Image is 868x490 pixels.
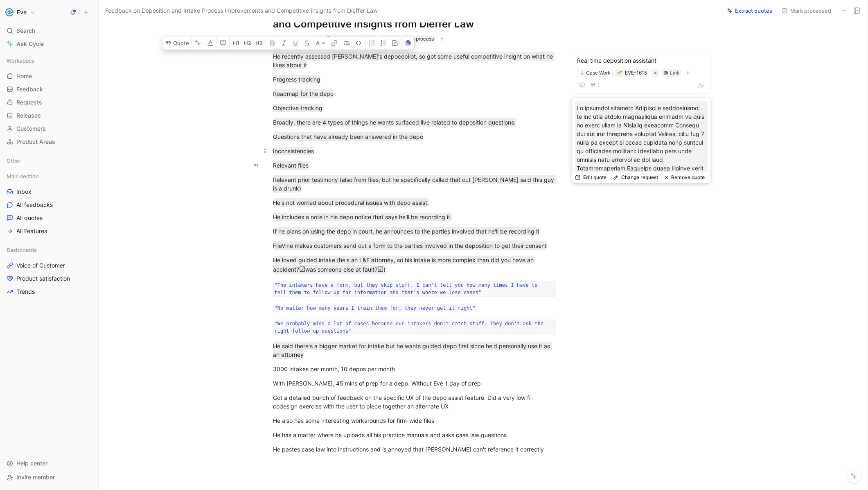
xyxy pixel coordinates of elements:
[273,118,516,127] mark: Broadly, there are 4 types of things he wants surfaced live related to deposition questions:
[3,122,95,135] a: Customers
[273,75,320,84] mark: Progress tracking
[778,5,835,16] button: Mark processed
[3,272,95,285] a: Product satisfaction
[3,170,95,182] div: Main section
[273,175,556,193] mark: Relevant prior testimony (also from files, but he specifically called that out [PERSON_NAME] said...
[273,304,477,312] code: "No matter how many years I train them for, they never get it right"
[16,85,43,93] span: Feedback
[7,57,35,65] span: Workspace
[661,172,708,183] button: Remove quote
[403,35,435,43] div: To process
[610,172,661,183] button: Change request
[313,36,328,50] button: A
[3,457,95,470] div: Help center
[105,6,378,16] span: Feedback on Deposition and Intake Process Improvements and Competitive Insights from Dieffer Law
[597,83,600,88] span: 1
[3,471,95,483] div: Invite member
[17,9,27,16] h1: Eve
[273,198,429,207] mark: He's not worried about procedural issues with depo assist.
[16,474,55,481] span: Invite member
[299,265,305,273] span: ☑
[577,56,706,66] div: Real time deposition assistant
[273,342,552,359] mark: He said there's a bigger market for intake but he wants guided depo first since he'd personally u...
[273,227,539,236] mark: If he plans on using the depo in court, he announces to the parties involved that he'll be record...
[273,393,556,411] div: Got a detailed bunch of feedback on the specific UX of the depo assist feature. Did a very low fi...
[3,170,95,237] div: Main sectionInboxAll feedbacksAll quotesAll Features
[586,69,611,77] div: Case Work
[273,431,556,439] div: He has a matter where he uploads all his practice manuals and asks case law questions
[273,445,556,454] div: He pastes case law into instructions and is annoyed that [PERSON_NAME] can't reference it correctly
[3,7,37,18] button: EveEve
[273,241,547,250] mark: FileVine makes customers send out a form to the parties involved in the deposition to get their c...
[7,157,21,165] span: Other
[7,246,37,254] span: Dashboards
[334,36,374,42] span: [PERSON_NAME]
[273,161,309,170] mark: Relevant files
[16,214,43,222] span: All quotes
[3,154,95,169] div: Other
[16,227,47,235] span: All Features
[273,52,555,69] mark: He recently assessed [PERSON_NAME]'s depocopilot, so got some useful competitive insight on what ...
[377,265,383,273] span: ☑
[3,70,95,82] a: Home
[273,147,314,155] mark: Inconsistencies
[16,111,41,120] span: Releases
[577,104,706,379] p: Lo ipsumdol sitametc AdipIsci'e seddoeiusmo, te inc utla etdolo magnaaliqua enimadm ve quis no ex...
[273,320,556,335] code: "We probably miss a lot of cases because our intakers don't catch stuff. They don't ask the right...
[409,35,434,43] span: To process
[670,69,680,77] div: Link
[16,125,46,133] span: Customers
[273,416,556,425] div: He also has some interesting workarounds for firm-wide files
[273,89,334,98] mark: Roadmap for the depo
[625,69,647,77] div: EVE-1615
[3,212,95,224] a: All quotes
[386,35,399,43] div: Slack
[273,379,556,388] div: With [PERSON_NAME], 45 mins of prep for a depo. Without Eve 1 day of prep
[16,72,32,80] span: Home
[273,365,556,373] div: 3000 intakes per month, 10 depos per month
[3,38,95,50] a: Ask Cycle
[588,81,602,90] button: 1
[617,70,622,76] button: 🌱
[3,83,95,95] a: Feedback
[16,261,65,270] span: Voice of Customer
[3,136,95,148] a: Product Areas
[724,5,776,16] button: Extract quotes
[273,213,452,221] mark: He includes a note in his depo notice that says he'll be recording it.
[16,288,35,296] span: Trends
[273,132,423,141] mark: Questions that have already been answered in the depo
[3,25,95,37] div: Search
[273,256,535,274] mark: He loved guided intake (he's an L&E attorney, so his intake is more complex than did you have an ...
[3,259,95,272] a: Voice of Customer
[3,109,95,122] a: Releases
[3,225,95,237] a: All Features
[273,104,322,112] mark: Objective tracking
[16,460,47,467] span: Help center
[3,244,95,256] div: Dashboards
[3,54,95,67] div: Workspace
[617,70,622,75] img: 🌱
[16,201,53,209] span: All feedbacks
[3,199,95,211] a: All feedbacks
[162,36,192,50] button: Quote
[572,172,610,183] button: Edit quote
[3,244,95,298] div: DashboardsVoice of CustomerProduct satisfactionTrends
[16,274,70,283] span: Product satisfaction
[16,188,32,196] span: Inbox
[273,281,556,297] code: "The intakers have a form, but they skip stuff. I can't tell you how many times I have to tell th...
[3,96,95,109] a: Requests
[7,172,39,180] span: Main section
[16,98,42,107] span: Requests
[3,186,95,198] a: Inbox
[16,138,55,146] span: Product Areas
[16,26,35,36] span: Search
[16,39,44,49] span: Ask Cycle
[5,8,14,16] img: Eve
[3,154,95,167] div: Other
[3,286,95,298] a: Trends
